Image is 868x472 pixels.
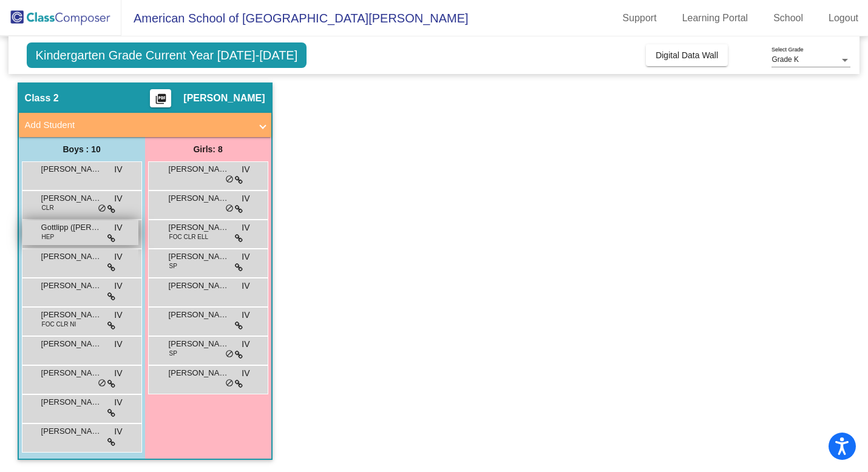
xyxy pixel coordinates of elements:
span: IV [114,338,122,351]
span: [PERSON_NAME] [41,367,102,379]
span: Digital Data Wall [656,50,718,60]
span: [PERSON_NAME] [169,163,229,175]
span: IV [242,192,249,205]
span: IV [242,367,249,380]
span: [PERSON_NAME] [41,280,102,292]
span: IV [242,163,249,176]
span: IV [114,221,122,234]
span: [PERSON_NAME] [41,163,102,175]
span: [PERSON_NAME] Son [41,396,102,408]
span: Gottlipp ([PERSON_NAME] [41,221,102,234]
span: IV [242,221,249,234]
div: Girls: 8 [145,137,271,161]
button: Print Students Details [150,89,171,107]
span: [PERSON_NAME] [169,338,229,350]
span: IV [114,280,122,292]
span: do_not_disturb_alt [98,379,106,388]
span: [PERSON_NAME] [169,309,229,321]
span: [PERSON_NAME] [169,192,229,204]
span: IV [242,251,249,263]
span: IV [114,425,122,438]
span: IV [242,280,249,292]
span: [PERSON_NAME] [41,309,102,321]
span: do_not_disturb_alt [225,204,234,214]
span: HEP [42,232,55,241]
span: IV [242,309,249,322]
a: Logout [819,8,868,28]
a: Support [613,8,666,28]
span: Class 2 [25,92,59,104]
span: [PERSON_NAME] [41,338,102,350]
span: IV [114,367,122,380]
mat-icon: picture_as_pdf [154,93,168,110]
span: [PERSON_NAME] [41,425,102,437]
span: [PERSON_NAME] [41,192,102,204]
span: IV [114,163,122,176]
span: do_not_disturb_alt [225,175,234,184]
span: [PERSON_NAME][DEMOGRAPHIC_DATA] [169,280,229,292]
span: IV [242,338,249,351]
span: Grade K [771,55,799,64]
span: [PERSON_NAME] [169,251,229,263]
button: Digital Data Wall [646,44,728,66]
span: CLR [42,203,54,212]
span: IV [114,251,122,263]
span: American School of [GEOGRAPHIC_DATA][PERSON_NAME] [121,8,469,28]
a: School [764,8,813,28]
span: SP [169,349,177,358]
span: [PERSON_NAME] [41,251,102,263]
span: FOC CLR ELL [169,232,208,241]
mat-panel-title: Add Student [25,118,251,132]
a: Learning Portal [673,8,758,28]
span: [PERSON_NAME] [169,221,229,234]
span: do_not_disturb_alt [225,349,234,359]
div: Boys : 10 [19,137,145,161]
span: do_not_disturb_alt [98,204,106,214]
span: [PERSON_NAME] [169,367,229,379]
span: IV [114,309,122,322]
span: IV [114,396,122,409]
span: IV [114,192,122,205]
span: do_not_disturb_alt [225,379,234,388]
mat-expansion-panel-header: Add Student [19,113,271,137]
span: SP [169,261,177,271]
span: Kindergarten Grade Current Year [DATE]-[DATE] [27,42,307,68]
span: [PERSON_NAME] [183,92,265,104]
span: FOC CLR NI [42,320,76,329]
